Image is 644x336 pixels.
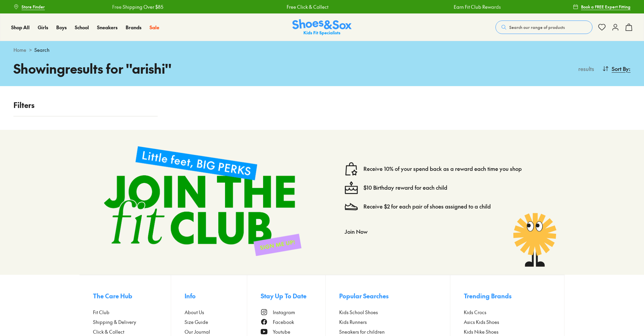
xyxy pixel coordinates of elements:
img: vector1.svg [345,162,358,176]
a: Facebook [261,319,325,326]
span: Boys [56,24,67,31]
p: Filters [13,100,158,111]
span: School [75,24,89,31]
span: Kids Crocs [464,309,486,316]
span: Book a FREE Expert Fitting [581,4,631,10]
span: Kids School Shoes [339,309,378,316]
a: Receive 10% of your spend back as a reward each time you shop [363,165,522,173]
span: Sneakers for children [339,328,385,335]
span: Asics Kids Shoes [464,319,499,326]
a: Kids School Shoes [339,309,450,316]
a: Sneakers [97,24,118,31]
span: Our Journal [185,328,210,335]
span: Sort By [612,65,629,73]
img: sign-up-footer.png [93,135,312,267]
span: Store Finder [22,4,45,10]
span: Popular Searches [339,291,389,300]
a: Click & Collect [93,328,171,335]
span: Sneakers [97,24,118,31]
span: Shop All [11,24,30,31]
a: School [75,24,89,31]
span: Girls [38,24,48,31]
button: Sort By: [602,61,631,76]
a: Free Shipping Over $85 [110,3,162,10]
span: Stay Up To Date [261,291,307,300]
a: Earn Fit Club Rewards [452,3,499,10]
a: Book a FREE Expert Fitting [573,1,631,13]
a: Sale [150,24,159,31]
a: Instagram [261,309,325,316]
img: cake--candle-birthday-event-special-sweet-cake-bake.svg [345,181,358,194]
span: Instagram [273,309,295,316]
span: Search our range of products [509,24,565,30]
a: Youtube [261,328,325,335]
span: Click & Collect [93,328,124,335]
a: Our Journal [185,328,247,335]
a: Kids Nike Shoes [464,328,551,335]
a: Home [13,46,26,53]
span: Search [34,46,50,53]
span: Fit Club [93,309,109,316]
span: The Care Hub [93,291,132,300]
a: Receive $2 for each pair of shoes assigned to a child [363,203,491,210]
a: Shop All [11,24,30,31]
a: Shipping & Delivery [93,319,171,326]
a: Free Click & Collect [285,3,327,10]
p: results [576,65,594,73]
button: Stay Up To Date [261,289,325,303]
a: $10 Birthday reward for each child [363,184,447,191]
span: Facebook [273,319,294,326]
button: Popular Searches [339,289,450,303]
span: Size Guide [185,319,208,326]
a: Asics Kids Shoes [464,319,551,326]
span: Brands [126,24,141,31]
span: Youtube [273,328,290,335]
button: Search our range of products [495,21,592,34]
a: About Us [185,309,247,316]
a: Brands [126,24,141,31]
span: Shipping & Delivery [93,319,136,326]
span: Trending Brands [464,291,512,300]
span: Sale [150,24,159,31]
a: Shoes & Sox [292,19,352,36]
span: : [629,65,631,73]
span: About Us [185,309,204,316]
h1: Showing results for " arishi " [13,59,322,78]
a: Girls [38,24,48,31]
div: > [13,46,631,53]
a: Size Guide [185,319,247,326]
a: Sneakers for children [339,328,450,335]
span: Info [185,291,196,300]
span: Kids Runners [339,319,367,326]
a: Kids Runners [339,319,450,326]
a: Fit Club [93,309,171,316]
img: SNS_Logo_Responsive.svg [292,19,352,36]
span: Kids Nike Shoes [464,328,498,335]
a: Store Finder [13,1,45,13]
button: Join Now [345,224,367,239]
a: Kids Crocs [464,309,551,316]
a: Boys [56,24,67,31]
button: Info [185,289,247,303]
button: The Care Hub [93,289,171,303]
button: Trending Brands [464,289,551,303]
img: Vector_3098.svg [345,200,358,213]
